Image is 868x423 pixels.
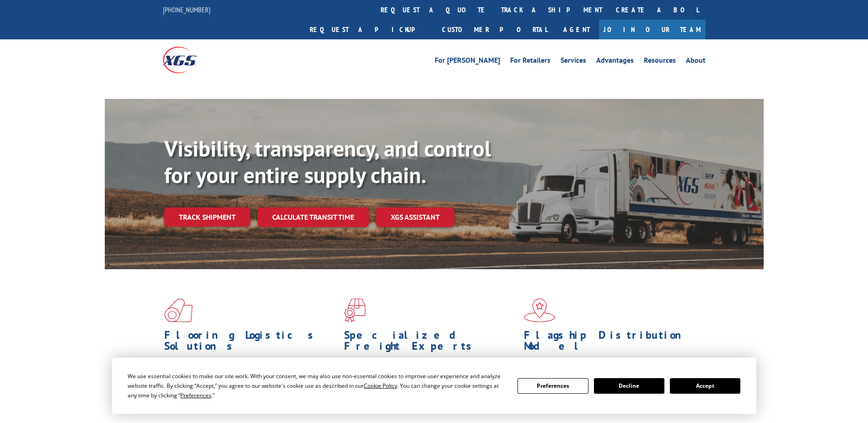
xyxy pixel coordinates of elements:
[303,20,435,39] a: Request a pickup
[344,330,517,356] h1: Specialized Freight Experts
[518,378,588,394] button: Preferences
[164,330,337,356] h1: Flooring Logistics Solutions
[524,356,692,378] span: Our agile distribution network gives you nationwide inventory management on demand.
[258,207,369,227] a: Calculate transit time
[128,371,507,400] div: We use essential cookies to make our site work. With your consent, we may also use non-essential ...
[344,298,366,322] img: xgs-icon-focused-on-flooring-red
[599,20,706,39] a: Join Our Team
[364,382,397,390] span: Cookie Policy
[163,5,210,14] a: [PHONE_NUMBER]
[435,20,554,39] a: Customer Portal
[670,378,740,394] button: Accept
[376,207,454,227] a: XGS ASSISTANT
[686,57,706,67] a: About
[554,20,599,39] a: Agent
[594,378,664,394] button: Decline
[180,391,211,399] span: Preferences
[524,298,555,322] img: xgs-icon-flagship-distribution-model-red
[596,57,634,67] a: Advantages
[435,57,500,67] a: For [PERSON_NAME]
[164,356,337,389] span: As an industry carrier of choice, XGS has brought innovation and dedication to flooring logistics...
[164,207,250,227] a: Track shipment
[112,358,756,414] div: Cookie Consent Prompt
[510,57,550,67] a: For Retailers
[164,134,491,189] b: Visibility, transparency, and control for your entire supply chain.
[644,57,676,67] a: Resources
[561,57,586,67] a: Services
[164,298,193,322] img: xgs-icon-total-supply-chain-intelligence-red
[524,330,697,356] h1: Flagship Distribution Model
[344,356,517,397] p: From overlength loads to delicate cargo, our experienced staff knows the best way to move your fr...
